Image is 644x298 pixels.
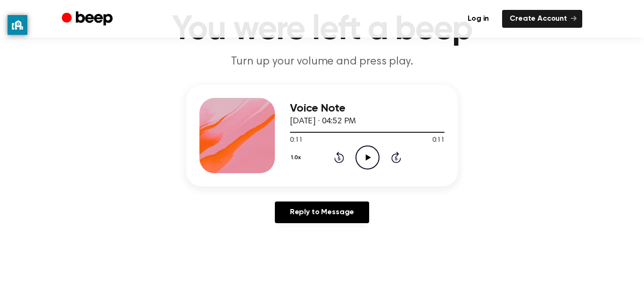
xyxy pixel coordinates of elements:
a: Reply to Message [275,201,369,223]
span: 0:11 [290,136,302,145]
a: Create Account [502,10,582,28]
a: Beep [62,10,115,28]
p: Turn up your volume and press play. [141,54,503,70]
h3: Voice Note [290,102,445,115]
button: 1.0x [290,150,305,166]
button: privacy banner [8,15,27,35]
a: Log in [460,10,496,28]
span: [DATE] · 04:52 PM [290,117,356,126]
span: 0:11 [432,136,445,145]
